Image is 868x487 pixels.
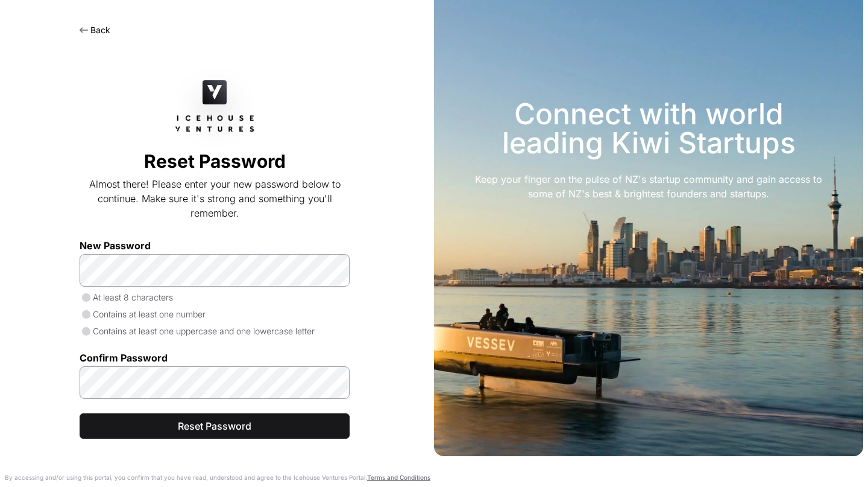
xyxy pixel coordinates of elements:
[463,100,834,158] h3: Connect with world leading Kiwi Startups
[80,240,350,252] label: New Password
[463,172,834,201] div: Keep your finger on the pulse of NZ's startup community and gain access to some of NZ's best & br...
[80,177,350,220] p: Almost there! Please enter your new password below to continue. Make sure it's strong and somethi...
[80,291,350,304] p: At least 8 characters
[367,474,430,481] a: Terms and Conditions
[5,473,430,482] p: By accessing and/or using this portal, you confirm that you have read, understood and agree to th...
[80,325,350,337] p: Contains at least one uppercase and one lowercase letter
[95,419,335,433] span: Reset Password
[80,150,350,172] h2: Reset Password
[80,413,350,439] button: Reset Password
[172,112,257,136] img: Icehouse Ventures
[203,80,227,104] img: Icehouse Ventures
[80,352,350,364] label: Confirm Password
[80,308,350,320] p: Contains at least one number
[80,25,110,35] a: Back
